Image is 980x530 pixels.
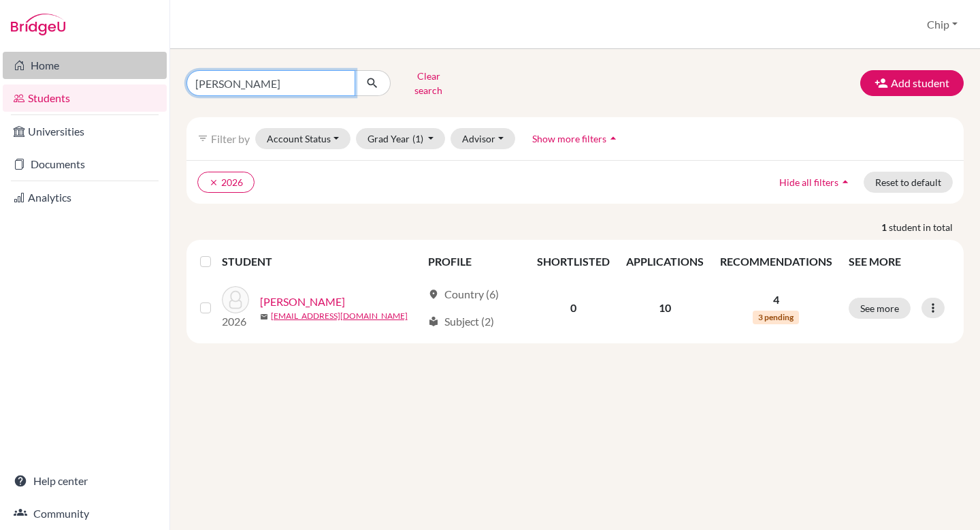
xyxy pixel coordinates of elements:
button: Show more filtersarrow_drop_up [521,128,632,149]
th: SEE MORE [840,245,958,278]
span: mail [260,313,268,321]
strong: 1 [881,220,889,234]
th: STUDENT [222,245,420,278]
p: 4 [720,292,832,308]
a: Documents [3,151,167,178]
td: 0 [529,278,618,338]
img: Padhi, Aarushi [222,286,249,313]
i: arrow_drop_up [606,131,620,145]
a: Students [3,84,167,112]
button: Reset to default [864,172,953,193]
a: [EMAIL_ADDRESS][DOMAIN_NAME] [271,310,408,322]
span: Filter by [211,132,250,145]
i: arrow_drop_up [838,175,852,189]
button: Advisor [451,128,515,149]
span: (1) [412,133,423,144]
button: clear2026 [197,172,255,193]
span: Show more filters [532,133,606,144]
a: [PERSON_NAME] [260,294,345,310]
span: location_on [428,289,439,300]
i: filter_list [197,133,208,144]
p: 2026 [222,313,249,330]
button: Grad Year(1) [356,128,446,149]
th: PROFILE [420,245,529,278]
input: Find student by name... [186,70,355,96]
span: Hide all filters [779,176,838,188]
img: Bridge-U [11,14,65,35]
i: clear [209,178,218,187]
span: 3 pending [753,311,799,324]
td: 10 [618,278,712,338]
a: Home [3,52,167,79]
th: SHORTLISTED [529,245,618,278]
button: Account Status [255,128,350,149]
a: Community [3,500,167,527]
div: Subject (2) [428,313,494,330]
button: See more [849,298,911,319]
a: Universities [3,118,167,145]
button: Clear search [391,65,466,101]
div: Country (6) [428,286,499,302]
span: student in total [889,220,964,234]
th: APPLICATIONS [618,245,712,278]
a: Analytics [3,184,167,211]
th: RECOMMENDATIONS [712,245,840,278]
a: Help center [3,467,167,495]
button: Hide all filtersarrow_drop_up [768,172,864,193]
span: local_library [428,316,439,327]
button: Chip [921,12,964,37]
button: Add student [860,70,964,96]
